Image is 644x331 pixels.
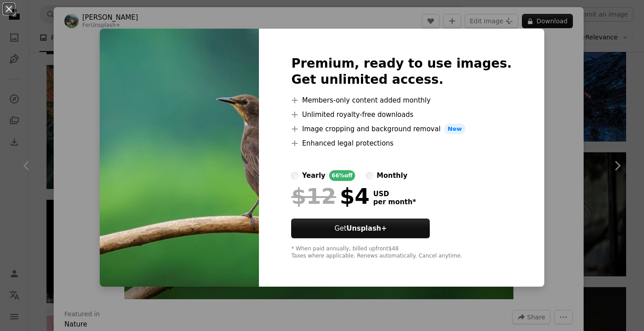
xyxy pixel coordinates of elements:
button: GetUnsplash+ [291,219,430,238]
li: Enhanced legal protections [291,138,512,149]
div: yearly [302,170,325,181]
span: per month * [373,198,416,206]
div: * When paid annually, billed upfront $48 Taxes where applicable. Renews automatically. Cancel any... [291,245,512,260]
li: Members-only content added monthly [291,95,512,106]
input: yearly66%off [291,172,298,179]
li: Image cropping and background removal [291,124,512,134]
div: monthly [377,170,407,181]
div: 66% off [329,170,356,181]
div: $4 [291,185,369,208]
input: monthly [366,172,373,179]
span: New [444,124,466,134]
img: premium_photo-1675847898284-02bfe3c723d3 [100,29,259,287]
span: $12 [291,185,336,208]
h2: Premium, ready to use images. Get unlimited access. [291,56,512,88]
li: Unlimited royalty-free downloads [291,109,512,120]
span: USD [373,190,416,198]
strong: Unsplash+ [347,224,387,232]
